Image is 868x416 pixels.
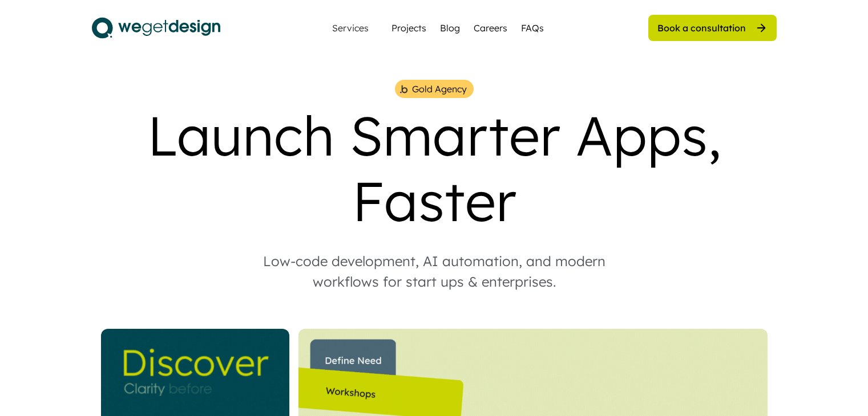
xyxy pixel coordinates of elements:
[92,103,777,234] div: Launch Smarter Apps, Faster
[474,21,507,35] a: Careers
[328,23,373,32] div: Services
[240,251,628,292] div: Low-code development, AI automation, and modern workflows for start ups & enterprises.
[521,21,544,35] a: FAQs
[657,22,746,34] div: Book a consultation
[92,14,220,42] img: logo.svg
[391,21,426,35] a: Projects
[412,82,467,96] div: Gold Agency
[399,84,409,95] img: bubble%201.png
[440,21,460,35] a: Blog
